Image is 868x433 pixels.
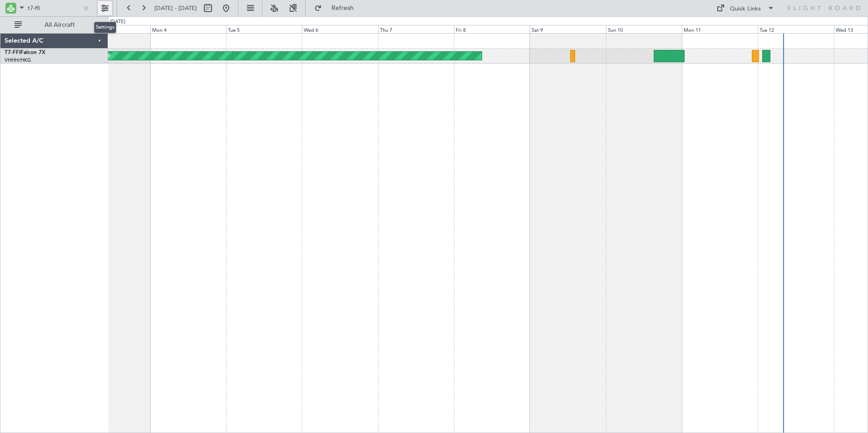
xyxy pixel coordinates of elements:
a: VHHH/HKG [5,57,31,64]
div: Settings [94,22,116,33]
span: All Aircraft [24,22,96,28]
button: Refresh [310,1,365,15]
div: Fri 8 [454,25,530,33]
span: Refresh [324,5,362,11]
div: Mon 4 [150,25,226,33]
input: A/C (Reg. or Type) [28,1,80,15]
div: Sat 9 [530,25,606,33]
div: Quick Links [730,5,761,14]
button: All Aircraft [10,18,99,32]
div: Sun 10 [606,25,682,33]
span: [DATE] - [DATE] [154,4,197,12]
div: Mon 11 [682,25,758,33]
div: Tue 12 [758,25,833,33]
div: Tue 5 [226,25,302,33]
button: Quick Links [712,1,779,15]
a: T7-FFIFalcon 7X [5,50,45,55]
div: Wed 6 [302,25,378,33]
span: T7-FFI [5,50,20,55]
div: Thu 7 [378,25,454,33]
